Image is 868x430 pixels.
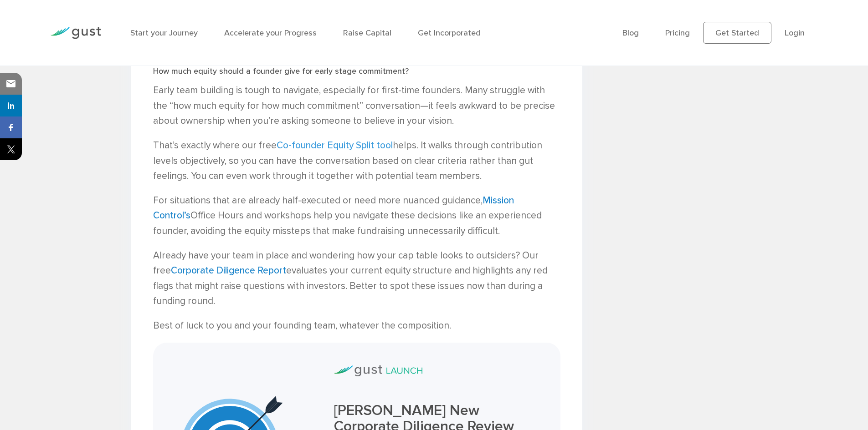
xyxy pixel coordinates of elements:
[277,140,393,151] a: Co-founder Equity Split tool
[343,28,391,38] a: Raise Capital
[224,28,317,38] a: Accelerate your Progress
[153,66,560,76] h3: How much equity should a founder give for early stage commitment?
[785,28,805,38] a: Login
[50,27,101,39] img: Gust Logo
[665,28,690,38] a: Pricing
[153,248,560,309] p: Already have your team in place and wondering how your cap table looks to outsiders? Our free eva...
[153,318,560,334] p: Best of luck to you and your founding team, whatever the composition.
[153,83,560,129] p: Early team building is tough to navigate, especially for first-time founders. Many struggle with ...
[418,28,481,38] a: Get Incorporated
[153,138,560,184] p: That’s exactly where our free helps. It walks through contribution levels objectively, so you can...
[703,22,771,44] a: Get Started
[130,28,198,38] a: Start your Journey
[622,28,639,38] a: Blog
[171,265,286,276] a: Corporate Diligence Report
[153,193,560,239] p: For situations that are already half-executed or need more nuanced guidance, Office Hours and wor...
